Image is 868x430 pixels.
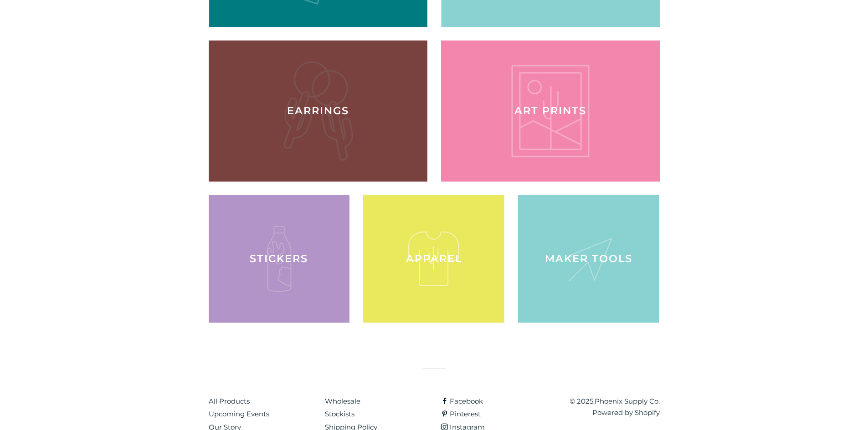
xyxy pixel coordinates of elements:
[209,397,250,405] a: All Products
[441,397,483,405] a: Facebook
[592,408,660,417] a: Powered by Shopify
[441,40,660,182] a: Art Prints
[595,397,660,405] a: Phoenix Supply Co.
[209,40,427,182] a: Earrings
[441,410,481,418] a: Pinterest
[325,397,360,405] a: Wholesale
[209,410,269,418] a: Upcoming Events
[325,410,354,418] a: Stockists
[363,195,504,323] a: Apparel
[557,396,660,419] p: © 2025,
[209,195,350,323] a: Stickers
[518,195,659,323] a: Maker Tools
